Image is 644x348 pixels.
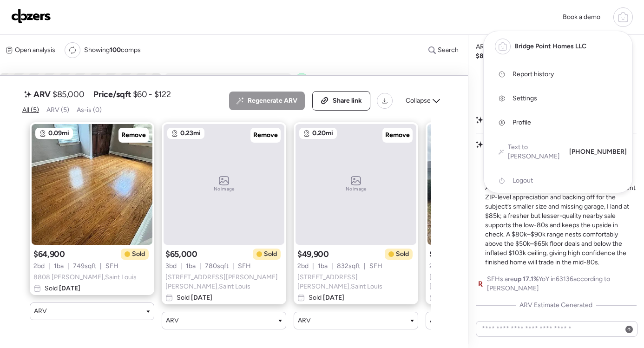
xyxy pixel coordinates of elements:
[297,273,414,291] span: [STREET_ADDRESS][PERSON_NAME] , Saint Louis
[429,262,440,271] span: 2 bd
[180,262,182,271] span: |
[499,143,562,161] a: Text to [PERSON_NAME]
[248,96,297,105] span: Regenerate ARV
[513,176,533,185] span: Logout
[337,262,360,271] span: 832 sqft
[100,262,102,271] span: |
[318,262,328,271] span: 1 ba
[563,13,600,21] span: Book a demo
[331,262,333,271] span: |
[429,249,460,260] span: $79,900
[508,143,562,161] span: Text to [PERSON_NAME]
[33,89,51,100] span: ARV
[73,262,96,271] span: 749 sqft
[346,185,366,193] span: No image
[333,96,362,105] span: Share link
[513,94,537,103] span: Settings
[33,273,137,282] span: 8808 [PERSON_NAME] , Saint Louis
[484,62,632,86] a: Report history
[93,89,131,100] span: Price/sqft
[514,42,586,51] span: Bridge Point Homes LLC
[569,147,627,157] span: [PHONE_NUMBER]
[48,262,50,271] span: |
[48,129,69,138] span: 0.09mi
[264,250,277,259] span: Sold
[484,111,632,135] a: Profile
[312,129,333,138] span: 0.20mi
[385,131,410,140] span: Remove
[199,262,201,271] span: |
[430,316,443,325] span: ARV
[180,129,201,138] span: 0.23mi
[45,284,80,293] span: Sold
[253,131,278,140] span: Remove
[396,250,409,259] span: Sold
[165,262,177,271] span: 3 bd
[133,89,171,100] span: $60 - $122
[77,106,102,114] span: As-is (0)
[406,96,431,105] span: Collapse
[165,273,283,291] span: [STREET_ADDRESS][PERSON_NAME][PERSON_NAME] , Saint Louis
[186,262,196,271] span: 1 ba
[33,249,65,260] span: $64,900
[34,307,47,316] span: ARV
[232,262,234,271] span: |
[513,70,554,79] span: Report history
[132,250,145,259] span: Sold
[238,262,251,271] span: SFH
[322,294,344,302] span: [DATE]
[177,293,212,302] span: Sold
[58,284,80,292] span: [DATE]
[53,89,84,100] span: $85,000
[190,294,212,302] span: [DATE]
[22,106,39,114] span: All (5)
[309,293,344,302] span: Sold
[484,86,632,111] a: Settings
[46,106,69,114] span: ARV (5)
[205,262,229,271] span: 780 sqft
[166,316,179,325] span: ARV
[33,262,45,271] span: 2 bd
[214,185,234,193] span: No image
[105,262,118,271] span: SFH
[369,262,382,271] span: SFH
[297,262,309,271] span: 2 bd
[297,249,329,260] span: $49,900
[364,262,366,271] span: |
[11,9,51,24] img: Logo
[121,131,146,140] span: Remove
[298,316,311,325] span: ARV
[429,273,546,291] span: [STREET_ADDRESS][PERSON_NAME] , Saint Louis
[312,262,314,271] span: |
[54,262,64,271] span: 1 ba
[165,249,197,260] span: $65,000
[513,118,531,127] span: Profile
[67,262,69,271] span: |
